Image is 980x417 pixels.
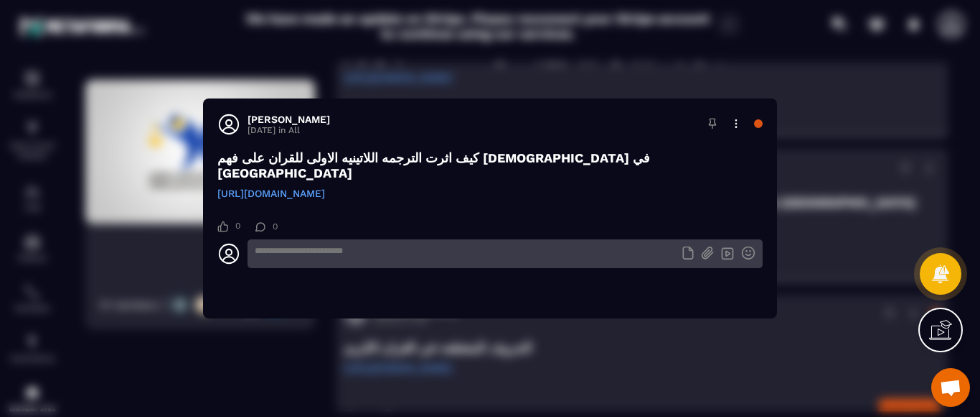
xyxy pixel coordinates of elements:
a: [URL][DOMAIN_NAME] [217,188,325,199]
h3: كيف اثرت الترجمه اللاتينيه الاولى للقران على فهم [DEMOGRAPHIC_DATA] في [GEOGRAPHIC_DATA] [217,150,763,180]
div: Ouvrir le chat [931,368,970,407]
span: 0 [235,221,240,232]
h3: [PERSON_NAME] [248,114,330,125]
span: 0 [273,221,278,232]
p: [DATE] in All [248,125,330,135]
